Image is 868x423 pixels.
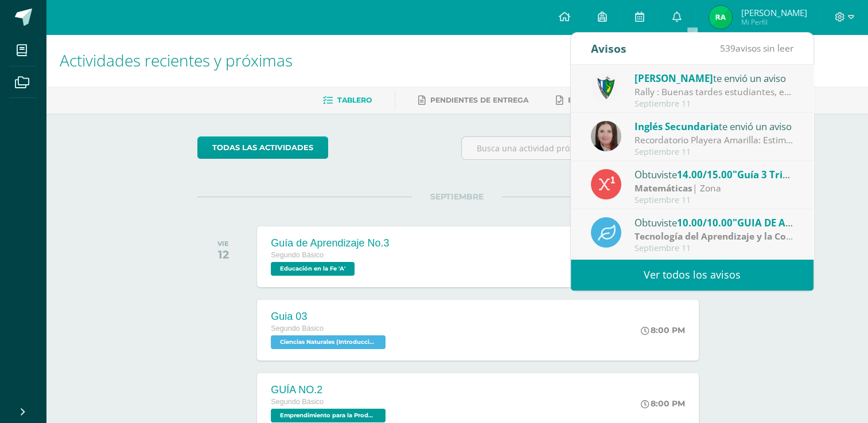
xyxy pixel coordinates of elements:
span: Entregadas [568,96,619,104]
div: | Zona [635,182,794,195]
div: Obtuviste en [635,215,794,230]
a: Ver todos los avisos [571,259,813,291]
span: 539 [720,42,735,54]
div: | Zona [635,230,794,243]
div: Avisos [591,33,626,64]
span: SEPTIEMBRE [412,191,502,202]
span: 10.00/10.00 [677,216,733,229]
strong: Matemáticas [635,182,692,194]
span: Inglés Secundaria [635,120,719,133]
input: Busca una actividad próxima aquí... [462,137,716,159]
a: todas las Actividades [197,136,328,159]
span: Educación en la Fe 'A' [271,262,355,276]
span: Segundo Básico [271,398,324,406]
span: 14.00/15.00 [677,168,733,181]
div: GUÍA NO.2 [271,384,388,396]
div: Guía de Aprendizaje No.3 [271,237,389,249]
a: Pendientes de entrega [418,91,528,109]
img: 7130337769cb8b8663a477d30b727add.png [709,6,732,29]
a: Entregadas [556,91,619,109]
span: Segundo Básico [271,324,324,332]
div: 8:00 PM [641,398,685,409]
div: te envió un aviso [635,70,794,85]
div: Septiembre 11 [635,147,794,157]
div: Recordatorio Playera Amarilla: Estimados estudiantes: Les recuerdo que el día de mañana deben de ... [635,134,794,147]
span: "Guía 3 Trigonometría" [733,168,842,181]
span: Actividades recientes y próximas [60,49,293,71]
div: Guia 03 [271,311,388,323]
div: 8:00 PM [641,325,685,335]
span: Emprendimiento para la Productividad 'A' [271,409,386,422]
div: VIE [217,240,229,248]
span: [PERSON_NAME] [635,72,713,85]
span: [PERSON_NAME] [741,7,807,18]
div: Rally : Buenas tardes estudiantes, es un gusto saludarlos. Por este medio se informa que los jóve... [635,85,794,99]
div: Septiembre 11 [635,195,794,205]
div: Septiembre 11 [635,99,794,109]
span: Pendientes de entrega [430,96,528,104]
span: Ciencias Naturales (Introducción a la Química) 'A' [271,335,386,349]
img: 9f174a157161b4ddbe12118a61fed988.png [591,73,621,103]
span: Tablero [337,96,372,104]
div: 12 [217,248,229,261]
span: Mi Perfil [741,17,807,27]
span: avisos sin leer [720,42,793,54]
div: Septiembre 11 [635,244,794,253]
span: Segundo Básico [271,251,324,259]
div: Obtuviste en [635,167,794,182]
a: Tablero [323,91,372,109]
img: 8af0450cf43d44e38c4a1497329761f3.png [591,121,621,151]
div: te envió un aviso [635,119,794,134]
